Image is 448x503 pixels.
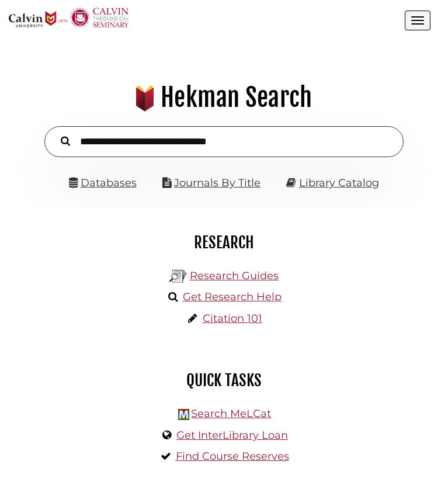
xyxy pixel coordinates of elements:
img: Hekman Library Logo [169,268,187,285]
a: Get InterLibrary Loan [176,429,288,442]
button: Search [55,133,76,148]
h2: Research [18,233,430,252]
h1: Hekman Search [16,82,433,113]
img: Hekman Library Logo [178,409,189,420]
a: Library Catalog [299,176,379,189]
img: Calvin Theological Seminary [70,8,129,27]
i: Search [61,136,70,147]
a: Journals By Title [174,176,261,189]
button: Open the menu [405,11,430,30]
a: Get Research Help [183,290,282,303]
a: Databases [69,176,137,189]
a: Find Course Reserves [176,450,289,463]
a: Research Guides [190,269,279,282]
a: Search MeLCat [191,407,271,420]
h2: Quick Tasks [18,370,430,390]
a: Citation 101 [203,312,262,325]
